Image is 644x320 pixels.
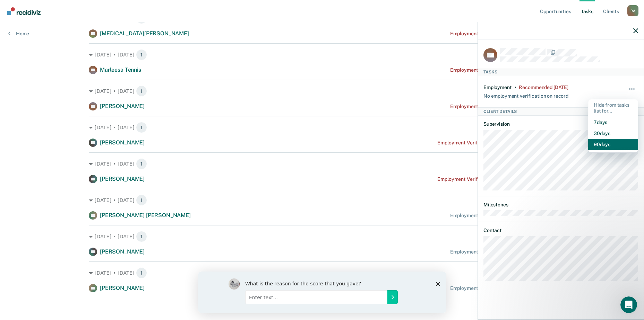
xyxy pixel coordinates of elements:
div: [DATE] • [DATE] [89,158,555,169]
div: [DATE] • [DATE] [89,86,555,97]
div: Employment Verification recommended [DATE] [450,31,555,37]
span: [PERSON_NAME] [100,103,145,109]
button: 30 days [588,128,638,139]
div: [DATE] • [DATE] [89,49,555,60]
span: [PERSON_NAME] [100,176,145,182]
span: Marleesa Tennis [100,66,141,73]
iframe: Intercom live chat [620,296,637,313]
div: Employment Verification recommended [DATE] [450,213,555,219]
div: [DATE] • [DATE] [89,122,555,133]
iframe: Survey by Kim from Recidiviz [198,272,446,313]
div: Employment Verification recommended a month ago [437,176,555,182]
div: Employment Verification recommended [DATE] [450,104,555,109]
span: [MEDICAL_DATA][PERSON_NAME] [100,30,189,37]
span: 1 [136,122,147,133]
span: [PERSON_NAME] [PERSON_NAME] [100,212,191,219]
div: Employment [483,85,512,90]
div: No employment verification on record [483,90,568,99]
span: 1 [136,231,147,242]
span: [PERSON_NAME] [100,139,145,146]
div: [DATE] • [DATE] [89,195,555,206]
button: 90 days [588,139,638,150]
div: Recommended 4 months ago [519,85,568,90]
dt: Supervision [483,121,638,127]
div: Client Details [478,107,644,116]
span: [PERSON_NAME] [100,248,145,255]
div: Employment Verification recommended [DATE] [450,285,555,291]
span: 1 [136,49,147,60]
div: R A [627,5,638,16]
span: 1 [136,195,147,206]
button: 7 days [588,117,638,128]
a: Home [8,30,29,37]
div: [DATE] • [DATE] [89,231,555,242]
div: Employment Verification recommended a month ago [437,140,555,146]
div: Employment Verification recommended [DATE] [450,67,555,73]
img: Recidiviz [7,7,41,15]
dt: Contact [483,228,638,233]
span: 1 [136,86,147,97]
div: • [515,85,516,90]
span: 1 [136,267,147,278]
dt: Milestones [483,202,638,208]
div: [DATE] • [DATE] [89,267,555,278]
button: Profile dropdown button [627,5,638,16]
div: Tasks [478,68,644,76]
div: Employment Verification recommended [DATE] [450,249,555,255]
span: [PERSON_NAME] [100,285,145,291]
span: 1 [136,158,147,169]
div: Hide from tasks list for... [588,99,638,117]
